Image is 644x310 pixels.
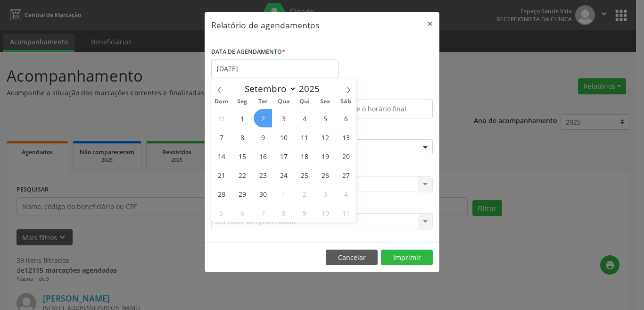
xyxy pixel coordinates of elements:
[337,184,355,203] span: Outubro 4, 2025
[212,203,231,222] span: Outubro 5, 2025
[233,109,251,127] span: Setembro 1, 2025
[324,85,433,100] label: ATÉ
[337,203,355,222] span: Outubro 11, 2025
[254,203,272,222] span: Outubro 7, 2025
[273,99,294,105] span: Qua
[337,166,355,184] span: Setembro 27, 2025
[297,83,328,95] input: Year
[295,203,314,222] span: Outubro 9, 2025
[233,147,251,165] span: Setembro 15, 2025
[232,99,253,105] span: Seg
[295,147,314,165] span: Setembro 18, 2025
[337,147,355,165] span: Setembro 20, 2025
[212,147,231,165] span: Setembro 14, 2025
[316,203,334,222] span: Outubro 10, 2025
[295,166,314,184] span: Setembro 25, 2025
[254,109,272,127] span: Setembro 2, 2025
[240,82,297,95] select: Month
[211,19,319,31] h5: Relatório de agendamentos
[212,184,231,203] span: Setembro 28, 2025
[316,109,334,127] span: Setembro 5, 2025
[233,128,251,146] span: Setembro 8, 2025
[316,184,334,203] span: Outubro 3, 2025
[233,166,251,184] span: Setembro 22, 2025
[254,166,272,184] span: Setembro 23, 2025
[233,203,251,222] span: Outubro 6, 2025
[326,250,378,266] button: Cancelar
[316,128,334,146] span: Setembro 12, 2025
[274,128,293,146] span: Setembro 10, 2025
[211,59,339,78] input: Selecione uma data ou intervalo
[212,128,231,146] span: Setembro 7, 2025
[337,109,355,127] span: Setembro 6, 2025
[295,128,314,146] span: Setembro 11, 2025
[324,100,433,118] input: Selecione o horário final
[274,203,293,222] span: Outubro 8, 2025
[254,128,272,146] span: Setembro 9, 2025
[294,99,315,105] span: Qui
[295,109,314,127] span: Setembro 4, 2025
[274,166,293,184] span: Setembro 24, 2025
[295,184,314,203] span: Outubro 2, 2025
[274,184,293,203] span: Outubro 1, 2025
[233,184,251,203] span: Setembro 29, 2025
[254,147,272,165] span: Setembro 16, 2025
[316,166,334,184] span: Setembro 26, 2025
[211,99,232,105] span: Dom
[212,166,231,184] span: Setembro 21, 2025
[316,147,334,165] span: Setembro 19, 2025
[337,128,355,146] span: Setembro 13, 2025
[253,99,273,105] span: Ter
[254,184,272,203] span: Setembro 30, 2025
[211,45,285,59] label: DATA DE AGENDAMENTO
[336,99,356,105] span: Sáb
[381,250,433,266] button: Imprimir
[274,109,293,127] span: Setembro 3, 2025
[274,147,293,165] span: Setembro 17, 2025
[421,12,439,35] button: Close
[212,109,231,127] span: Agosto 31, 2025
[315,99,336,105] span: Sex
